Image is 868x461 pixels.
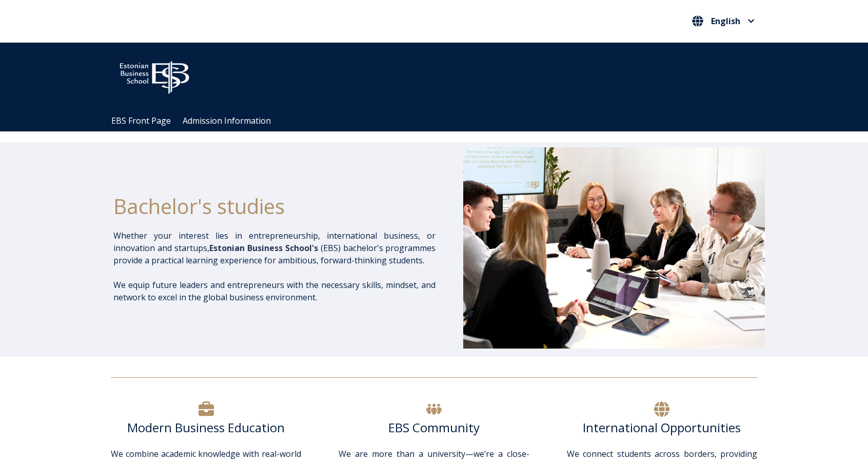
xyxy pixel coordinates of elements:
a: Admission Information [183,115,271,126]
img: ebs_logo2016_white [111,53,198,97]
a: EBS Front Page [111,115,171,126]
h6: Modern Business Education [111,420,301,435]
button: English [689,13,757,29]
span: Estonian Business School's [209,242,318,254]
p: We equip future leaders and entrepreneurs with the necessary skills, mindset, and network to exce... [113,279,436,303]
h6: EBS Community [339,420,529,435]
p: Whether your interest lies in entrepreneurship, international business, or innovation and startup... [113,229,436,266]
h1: Bachelor's studies [113,194,436,219]
img: Bachelor's at EBS [463,147,765,349]
div: Navigation Menu [106,110,773,131]
nav: Select your language [689,13,757,30]
h6: International Opportunities [567,420,757,435]
span: Community for Growth and Resp [396,71,522,82]
span: English [711,17,740,25]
